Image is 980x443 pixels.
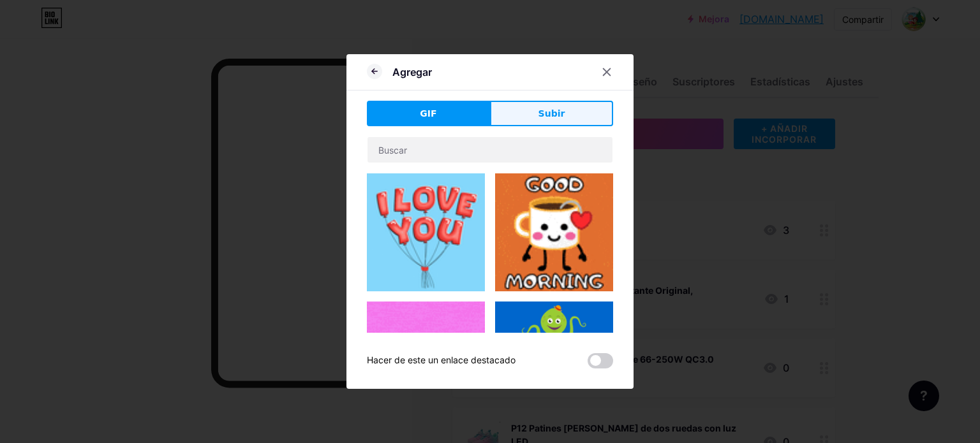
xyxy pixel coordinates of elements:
font: GIF [420,108,436,119]
img: Gihpy [495,301,613,396]
font: Subir [538,108,565,119]
img: Gihpy [367,301,485,417]
input: Buscar [367,137,612,163]
font: Agregar [392,66,432,78]
img: Gihpy [367,173,485,291]
img: Gihpy [495,173,613,291]
button: Subir [490,101,613,126]
button: GIF [367,101,490,126]
font: Hacer de este un enlace destacado [367,354,516,365]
